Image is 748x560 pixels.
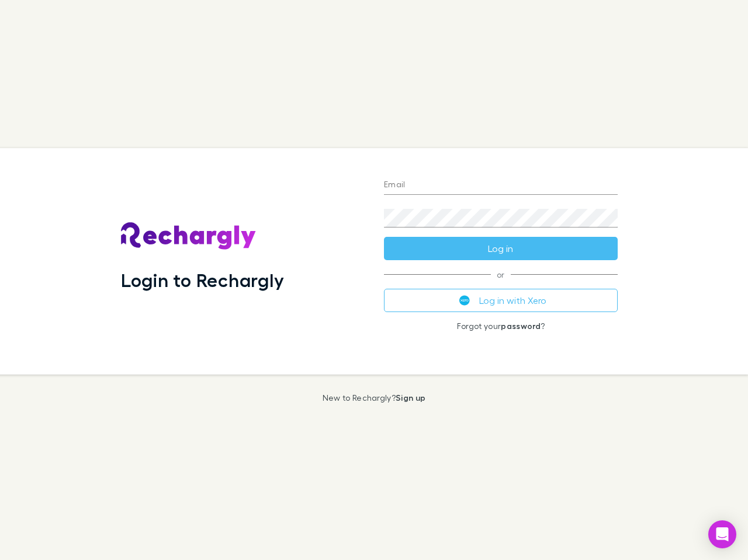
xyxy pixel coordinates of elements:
a: Sign up [396,393,425,402]
p: New to Rechargly? [323,393,426,402]
span: or [384,274,618,275]
div: Open Intercom Messenger [708,520,736,548]
button: Log in with Xero [384,289,618,312]
p: Forgot your ? [384,321,618,331]
img: Xero's logo [459,295,470,306]
a: password [501,321,541,331]
button: Log in [384,237,618,260]
img: Rechargly's Logo [121,222,257,250]
h1: Login to Rechargly [121,269,284,291]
